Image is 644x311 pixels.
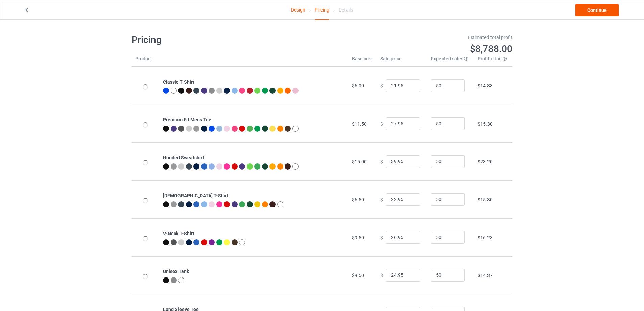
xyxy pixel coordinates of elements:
th: Product [132,55,159,67]
th: Sale price [377,55,427,67]
span: $11.50 [352,121,367,127]
span: $ [380,197,383,202]
img: heather_texture.png [209,88,215,94]
th: Expected sales [427,55,474,67]
span: $6.00 [352,83,364,88]
span: $14.37 [478,273,493,278]
div: Pricing [315,0,329,20]
b: Classic T-Shirt [163,79,194,85]
b: [DEMOGRAPHIC_DATA] T-Shirt [163,193,229,198]
h1: Pricing [132,34,317,46]
b: Premium Fit Mens Tee [163,117,211,123]
span: $15.30 [478,197,493,202]
span: $ [380,83,383,88]
span: $ [380,272,383,278]
span: $15.00 [352,159,367,164]
span: $ [380,121,383,126]
div: Estimated total profit [327,34,513,41]
span: $ [380,159,383,164]
span: $9.50 [352,235,364,240]
b: Unisex Tank [163,269,189,274]
span: $23.20 [478,159,493,164]
span: $6.50 [352,197,364,202]
a: Continue [575,4,619,16]
span: $9.50 [352,273,364,278]
span: $15.30 [478,121,493,127]
span: $16.23 [478,235,493,240]
b: V-Neck T-Shirt [163,231,194,236]
span: $14.83 [478,83,493,88]
img: heather_texture.png [171,277,177,283]
th: Profit / Unit [474,55,512,67]
div: Details [339,0,353,19]
span: $ [380,235,383,240]
th: Base cost [348,55,377,67]
img: heather_texture.png [193,126,199,132]
span: $8,788.00 [470,43,512,54]
b: Hooded Sweatshirt [163,155,204,160]
a: Design [291,0,305,19]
